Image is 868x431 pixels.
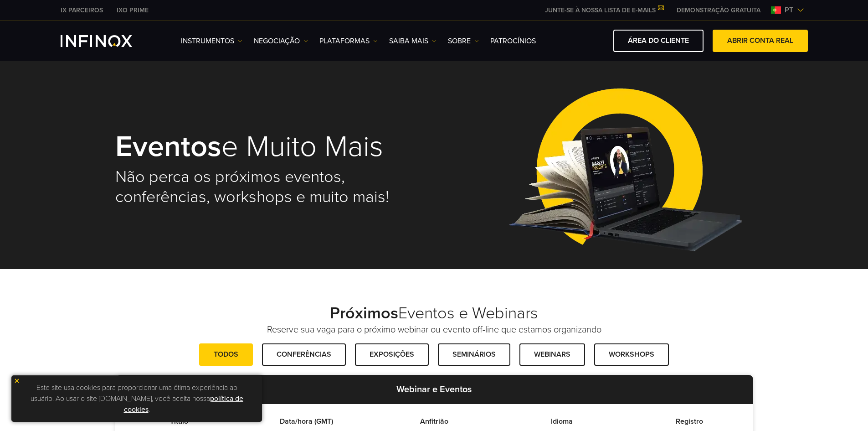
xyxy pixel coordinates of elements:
[319,36,378,47] a: PLATAFORMAS
[490,36,536,47] a: Patrocínios
[54,5,110,15] a: INFINOX
[115,303,753,323] h2: Eventos e Webinars
[115,131,421,162] h1: e Muito Mais
[199,343,253,366] a: Todos
[670,5,767,15] a: INFINOX MENU
[61,35,154,47] a: INFINOX Logo
[14,378,20,384] img: yellow close icon
[262,343,346,366] a: Conferências
[519,343,585,366] a: Webinars
[396,384,472,395] strong: Webinar e Eventos
[448,36,479,47] a: SOBRE
[110,5,155,15] a: INFINOX
[613,30,704,52] a: ÁREA DO CLIENTE
[115,129,221,165] strong: Eventos
[438,343,510,366] a: Seminários
[355,343,429,366] a: Exposições
[330,303,398,323] strong: Próximos
[389,36,437,47] a: Saiba mais
[538,6,670,14] a: JUNTE-SE À NOSSA LISTA DE E-MAILS
[713,30,808,52] a: ABRIR CONTA REAL
[781,5,797,16] span: pt
[115,323,753,336] p: Reserve sua vaga para o próximo webinar ou evento off-line que estamos organizando
[594,343,669,366] a: Workshops
[115,167,421,207] h2: Não perca os próximos eventos, conferências, workshops e muito mais!
[181,36,242,47] a: Instrumentos
[254,36,308,47] a: NEGOCIAÇÃO
[16,380,257,417] p: Este site usa cookies para proporcionar uma ótima experiência ao usuário. Ao usar o site [DOMAIN_...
